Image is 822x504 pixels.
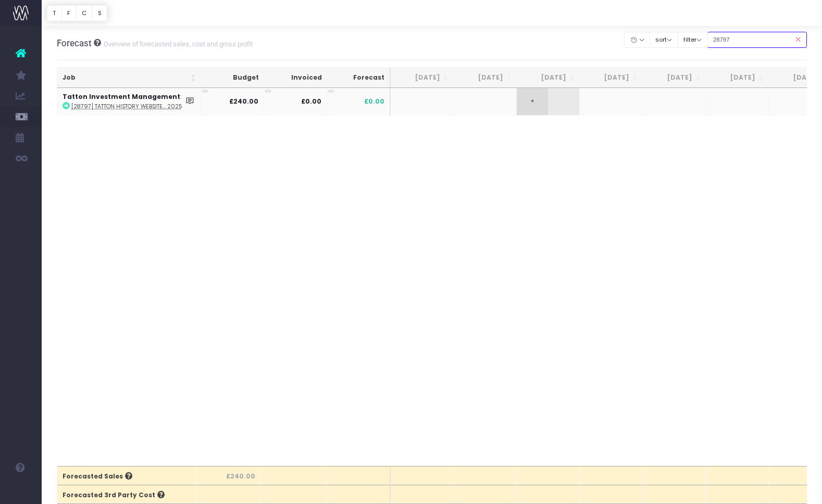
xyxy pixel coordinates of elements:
td: : [57,88,201,115]
strong: £0.00 [301,97,321,106]
th: £240.00 [196,466,261,485]
th: Nov 25: activate to sort column ascending [706,68,769,88]
button: F [61,5,77,21]
th: Sep 25: activate to sort column ascending [580,68,643,88]
th: Budget [201,68,264,88]
strong: Tatton Investment Management [63,92,180,101]
button: sort [650,32,678,48]
button: filter [678,32,708,48]
th: Job: activate to sort column ascending [57,68,201,88]
div: Vertical button group [47,5,107,21]
span: £0.00 [364,97,384,106]
button: T [47,5,62,21]
th: Oct 25: activate to sort column ascending [643,68,706,88]
th: Jun 25: activate to sort column ascending [391,68,454,88]
button: S [92,5,107,21]
span: Forecasted Sales [63,472,132,481]
th: Forecast [327,68,391,88]
th: Jul 25: activate to sort column ascending [454,68,517,88]
small: Overview of forecasted sales, cost and gross profit [101,38,253,48]
input: Search... [707,32,807,48]
span: Forecast [57,38,92,48]
button: C [76,5,93,21]
span: + [517,88,548,115]
th: Aug 25: activate to sort column ascending [517,68,580,88]
th: Invoiced [264,68,327,88]
strong: £240.00 [229,97,258,106]
th: Forecasted 3rd Party Cost [57,485,196,503]
abbr: [28797] Tatton History Website Timeline – Updates August 2025 [71,103,182,110]
img: images/default_profile_image.png [13,483,29,499]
